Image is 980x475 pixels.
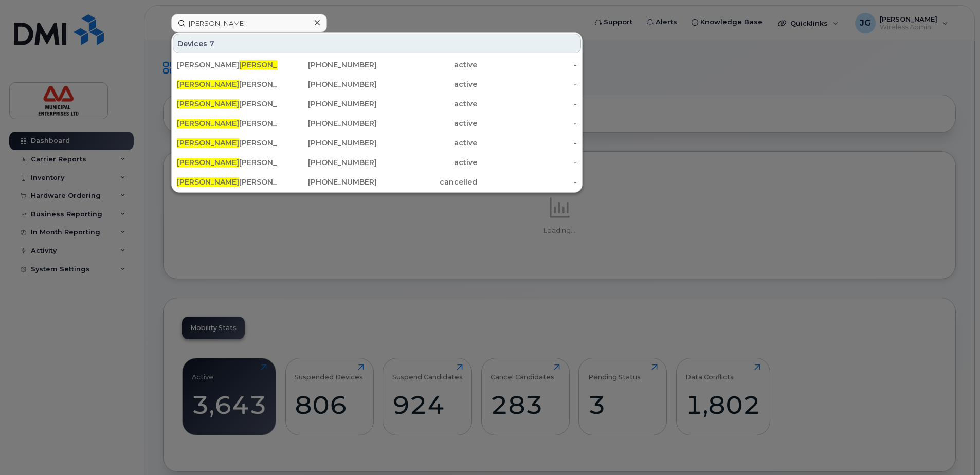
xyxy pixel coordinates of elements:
[173,153,581,172] a: [PERSON_NAME][PERSON_NAME][PHONE_NUMBER]active-
[277,157,377,168] div: [PHONE_NUMBER]
[277,177,377,187] div: [PHONE_NUMBER]
[177,79,277,89] div: [PERSON_NAME]
[477,118,577,129] div: -
[377,177,477,187] div: cancelled
[177,99,239,108] span: [PERSON_NAME]
[277,138,377,148] div: [PHONE_NUMBER]
[477,157,577,168] div: -
[177,158,239,167] span: [PERSON_NAME]
[277,99,377,109] div: [PHONE_NUMBER]
[377,60,477,70] div: active
[477,138,577,148] div: -
[173,173,581,191] a: [PERSON_NAME][PERSON_NAME][PHONE_NUMBER]cancelled-
[177,119,239,128] span: [PERSON_NAME]
[173,34,581,53] div: Devices
[277,60,377,70] div: [PHONE_NUMBER]
[377,157,477,168] div: active
[377,79,477,89] div: active
[173,95,581,113] a: [PERSON_NAME][PERSON_NAME][PHONE_NUMBER]active-
[177,60,277,70] div: [PERSON_NAME] on
[377,118,477,129] div: active
[177,138,277,148] div: [PERSON_NAME]
[173,114,581,133] a: [PERSON_NAME][PERSON_NAME][PHONE_NUMBER]active-
[177,80,239,89] span: [PERSON_NAME]
[177,99,277,109] div: [PERSON_NAME]
[277,79,377,89] div: [PHONE_NUMBER]
[173,134,581,152] a: [PERSON_NAME][PERSON_NAME][PHONE_NUMBER]active-
[477,60,577,70] div: -
[477,79,577,89] div: -
[173,56,581,74] a: [PERSON_NAME][PERSON_NAME]on[PHONE_NUMBER]active-
[209,39,214,49] span: 7
[177,138,239,148] span: [PERSON_NAME]
[173,75,581,94] a: [PERSON_NAME][PERSON_NAME][PHONE_NUMBER]active-
[477,177,577,187] div: -
[177,177,239,187] span: [PERSON_NAME]
[377,138,477,148] div: active
[239,60,301,69] span: [PERSON_NAME]
[477,99,577,109] div: -
[377,99,477,109] div: active
[177,157,277,168] div: [PERSON_NAME]
[277,118,377,129] div: [PHONE_NUMBER]
[177,118,277,129] div: [PERSON_NAME]
[177,177,277,187] div: [PERSON_NAME]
